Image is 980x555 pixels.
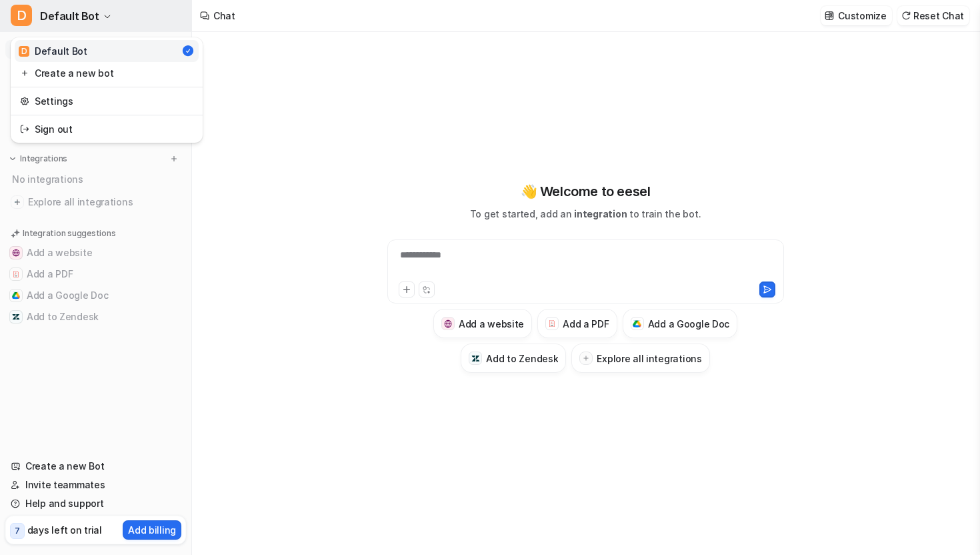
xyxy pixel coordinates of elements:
[11,5,32,26] span: D
[40,7,99,25] span: Default Bot
[20,94,29,108] img: reset
[19,46,29,57] span: D
[20,66,29,80] img: reset
[15,90,199,112] a: Settings
[15,62,199,84] a: Create a new bot
[20,122,29,136] img: reset
[15,118,199,140] a: Sign out
[11,37,203,143] div: DDefault Bot
[19,44,87,58] div: Default Bot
